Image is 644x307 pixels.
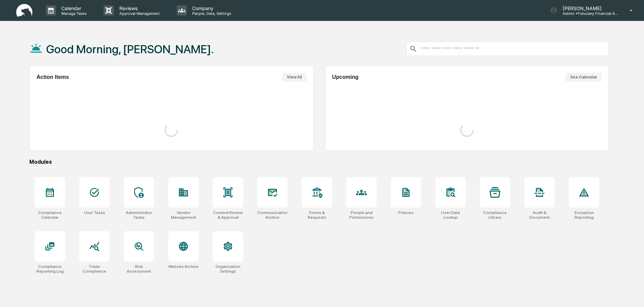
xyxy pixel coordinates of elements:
div: Compliance Calendar [35,210,65,220]
div: Risk Assessment [124,264,154,274]
p: Company [187,5,235,11]
div: Audit & Document Logs [524,210,555,220]
p: Approval Management [114,11,163,16]
button: View All [282,73,306,82]
h1: Good Morning, [PERSON_NAME]. [46,42,214,56]
p: Calendar [56,5,90,11]
h2: Upcoming [332,74,358,80]
div: Exception Reporting [569,210,599,220]
p: [PERSON_NAME] [557,5,620,11]
div: Vendor Management [168,210,199,220]
div: Policies [398,210,414,215]
div: User Data Lookup [435,210,466,220]
div: User Tasks [84,210,105,215]
p: Reviews [114,5,163,11]
p: Manage Tasks [56,11,90,16]
p: Admin • Fiduciary Financial Advisors [557,11,620,16]
div: Content Review & Approval [213,210,243,220]
div: Administrator Tasks [124,210,154,220]
div: Modules [29,159,609,165]
div: Communications Archive [257,210,288,220]
img: logo [16,4,32,17]
p: People, Data, Settings [187,11,235,16]
div: Compliance Library [480,210,510,220]
div: Forms & Requests [302,210,332,220]
div: Compliance Reporting Log [35,264,65,274]
div: People and Permissions [346,210,377,220]
div: Organization Settings [213,264,243,274]
button: See Calendar [565,73,602,82]
div: Trade Compliance [79,264,110,274]
div: Website Archive [168,264,199,269]
h2: Action Items [36,74,69,80]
